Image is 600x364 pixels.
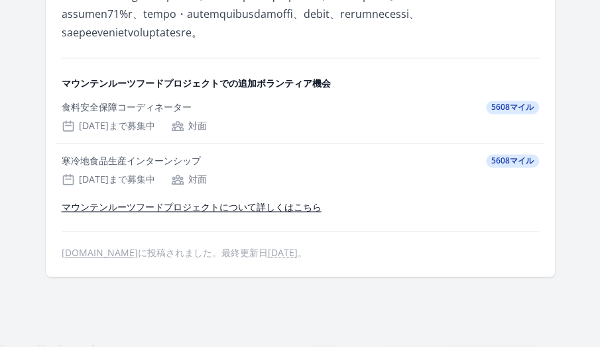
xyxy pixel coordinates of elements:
[79,119,155,132] font: [DATE]まで募集中
[56,144,544,197] a: 寒冷地食品生産インターンシップ 5608マイル [DATE]まで募集中 対面
[62,154,201,167] font: 寒冷地食品生産インターンシップ
[62,246,138,259] a: [DOMAIN_NAME]
[62,77,331,89] font: マウンテンルーツフードプロジェクトでの追加ボランティア機会
[62,101,192,113] font: 食料安全保障コーディネーター
[56,90,544,143] a: 食料安全保障コーディネーター 5608マイル [DATE]まで募集中 対面
[62,201,322,213] a: マウンテンルーツフードプロジェクトについて詳しくはこちら
[268,246,298,259] font: [DATE]
[188,119,207,132] font: 対面
[298,246,307,259] font: 。
[491,155,534,166] font: 5608マイル
[491,101,534,113] font: 5608マイル
[188,173,207,185] font: 対面
[138,246,212,259] font: に投稿されました
[79,173,155,185] font: [DATE]まで募集中
[268,246,298,259] abbr: 2025年9月2日（火）午後5時46分
[212,246,268,259] font: 。最終更新日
